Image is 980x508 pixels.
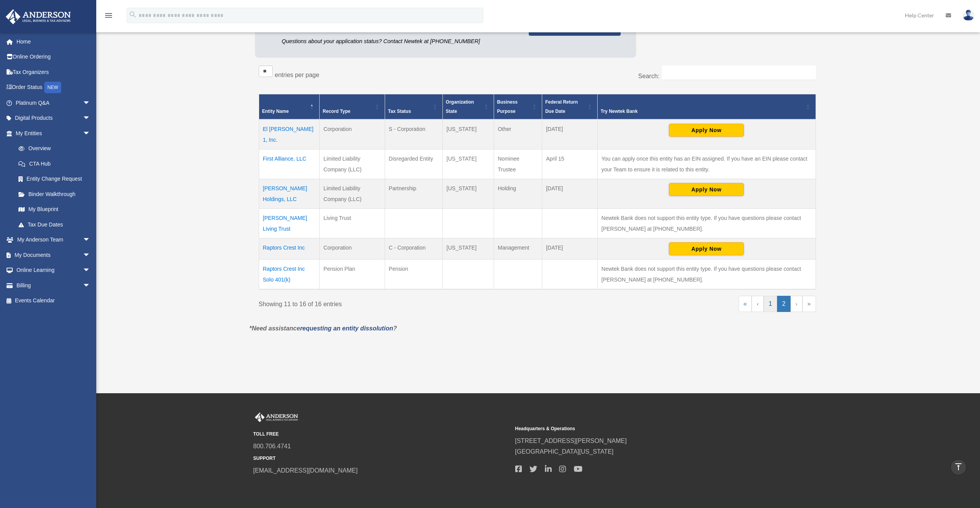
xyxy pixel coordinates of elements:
span: Organization State [446,99,474,114]
span: arrow_drop_down [83,278,98,293]
div: Showing 11 to 16 of 16 entries [259,296,532,310]
label: entries per page [275,72,320,78]
span: Tax Status [388,109,411,114]
td: [US_STATE] [442,179,494,208]
td: Limited Liability Company (LLC) [320,149,385,179]
td: April 15 [542,149,597,179]
a: Previous [752,296,764,312]
a: Binder Walkthrough [11,186,98,202]
td: Pension [385,259,442,289]
th: Federal Return Due Date: Activate to sort [542,94,597,119]
img: Anderson Advisors Platinum Portal [3,9,73,24]
td: Corporation [320,238,385,259]
small: TOLL FREE [253,430,510,438]
td: First Alliance, LLC [259,149,320,179]
a: Order StatusNEW [5,80,102,96]
td: Raptors Crest Inc Solo 401(k) [259,259,320,289]
td: Limited Liability Company (LLC) [320,179,385,208]
p: Questions about your application status? Contact Newtek at [PHONE_NUMBER] [282,37,517,46]
td: Other [494,119,542,149]
a: My Blueprint [11,202,98,217]
td: Holding [494,179,542,208]
a: My Documentsarrow_drop_down [5,247,102,263]
a: First [739,296,752,312]
td: Disregarded Entity [385,149,442,179]
th: Business Purpose: Activate to sort [494,94,542,119]
button: Apply Now [669,124,744,137]
td: Corporation [320,119,385,149]
a: Last [802,296,816,312]
a: My Anderson Teamarrow_drop_down [5,232,102,248]
a: CTA Hub [11,156,98,171]
span: arrow_drop_down [83,111,98,126]
td: [PERSON_NAME] Holdings, LLC [259,179,320,208]
a: Online Ordering [5,49,102,65]
th: Tax Status: Activate to sort [385,94,442,119]
th: Entity Name: Activate to invert sorting [259,94,320,119]
button: Apply Now [669,183,744,196]
td: [PERSON_NAME] Living Trust [259,208,320,238]
a: 2 [777,296,791,312]
button: Apply Now [669,242,744,255]
span: Try Newtek Bank [601,107,804,116]
a: menu [104,13,113,20]
span: arrow_drop_down [83,95,98,111]
a: [STREET_ADDRESS][PERSON_NAME] [515,438,627,444]
td: Living Trust [320,208,385,238]
a: 800.706.4741 [253,443,291,449]
td: Pension Plan [320,259,385,289]
td: Newtek Bank does not support this entity type. If you have questions please contact [PERSON_NAME]... [597,208,816,238]
td: [DATE] [542,179,597,208]
a: Events Calendar [5,293,102,308]
td: Newtek Bank does not support this entity type. If you have questions please contact [PERSON_NAME]... [597,259,816,289]
span: Federal Return Due Date [545,99,578,114]
td: Management [494,238,542,259]
span: arrow_drop_down [83,247,98,263]
img: User Pic [963,10,974,21]
a: Billingarrow_drop_down [5,278,102,293]
span: Entity Name [262,109,289,114]
a: Tax Due Dates [11,217,98,232]
a: [GEOGRAPHIC_DATA][US_STATE] [515,448,614,455]
a: My Entitiesarrow_drop_down [5,126,98,141]
th: Record Type: Activate to sort [320,94,385,119]
label: Search: [638,73,659,79]
td: You can apply once this entity has an EIN assigned. If you have an EIN please contact your Team t... [597,149,816,179]
i: search [129,10,137,19]
a: Home [5,34,102,49]
a: Platinum Q&Aarrow_drop_down [5,95,102,111]
a: [EMAIL_ADDRESS][DOMAIN_NAME] [253,467,358,474]
span: arrow_drop_down [83,263,98,278]
td: S - Corporation [385,119,442,149]
a: Online Learningarrow_drop_down [5,263,102,278]
td: [US_STATE] [442,238,494,259]
a: requesting an entity dissolution [300,325,393,332]
td: Nominee Trustee [494,149,542,179]
td: El [PERSON_NAME] 1, Inc. [259,119,320,149]
em: *Need assistance ? [250,325,397,332]
td: [DATE] [542,238,597,259]
a: 1 [764,296,777,312]
td: [DATE] [542,119,597,149]
span: arrow_drop_down [83,126,98,141]
td: [US_STATE] [442,149,494,179]
small: Headquarters & Operations [515,425,772,433]
div: NEW [44,82,61,93]
small: SUPPORT [253,454,510,463]
td: [US_STATE] [442,119,494,149]
i: menu [104,11,113,20]
th: Organization State: Activate to sort [442,94,494,119]
td: C - Corporation [385,238,442,259]
th: Try Newtek Bank : Activate to sort [597,94,816,119]
td: Partnership [385,179,442,208]
a: vertical_align_top [950,459,967,475]
a: Tax Organizers [5,64,102,80]
span: Record Type [323,109,350,114]
a: Overview [11,141,94,156]
td: Raptors Crest Inc [259,238,320,259]
a: Entity Change Request [11,171,98,187]
span: arrow_drop_down [83,232,98,248]
img: Anderson Advisors Platinum Portal [253,412,300,422]
i: vertical_align_top [954,462,963,471]
a: Next [791,296,802,312]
